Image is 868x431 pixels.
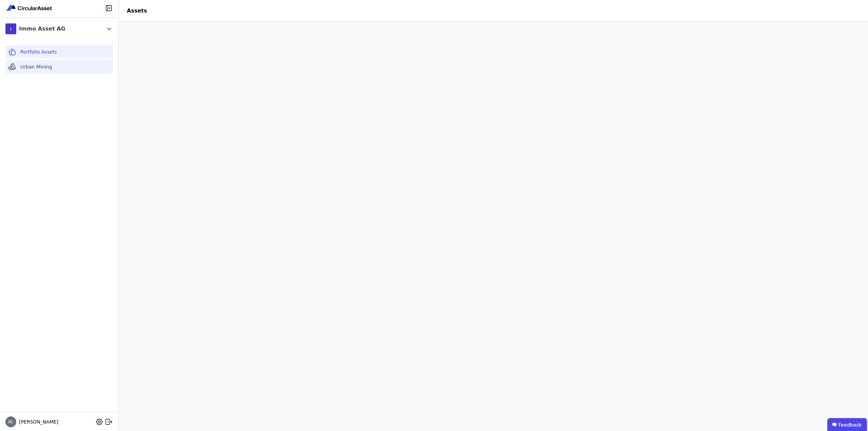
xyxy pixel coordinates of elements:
span: [PERSON_NAME] [16,418,58,425]
div: Assets [119,7,155,15]
div: Immo Asset AG [19,25,65,33]
img: Concular [5,4,54,12]
span: BL [8,420,14,424]
iframe: retool [119,22,868,431]
span: Portfolio Assets [20,48,57,55]
span: Urban Mining [20,63,52,70]
div: I [5,23,16,34]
